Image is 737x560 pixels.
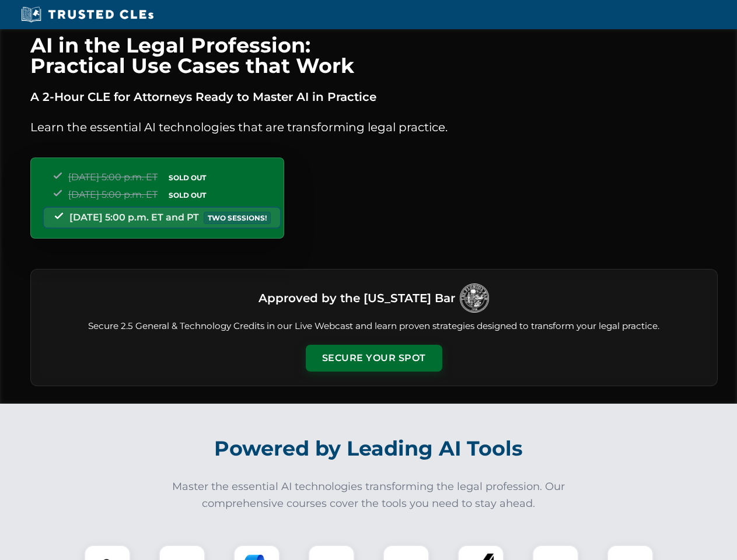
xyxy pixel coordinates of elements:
p: A 2-Hour CLE for Attorneys Ready to Master AI in Practice [30,87,718,106]
p: Master the essential AI technologies transforming the legal profession. Our comprehensive courses... [165,478,573,512]
span: SOLD OUT [165,171,210,184]
p: Learn the essential AI technologies that are transforming legal practice. [30,118,718,136]
button: Secure Your Spot [306,345,442,372]
h2: Powered by Leading AI Tools [46,428,692,469]
span: [DATE] 5:00 p.m. ET [68,189,158,200]
img: Logo [460,283,489,313]
h3: Approved by the [US_STATE] Bar [259,288,455,309]
img: Trusted CLEs [18,6,157,23]
span: SOLD OUT [165,189,210,201]
h1: AI in the Legal Profession: Practical Use Cases that Work [30,35,718,76]
p: Secure 2.5 General & Technology Credits in our Live Webcast and learn proven strategies designed ... [45,320,703,333]
span: [DATE] 5:00 p.m. ET [68,171,158,183]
